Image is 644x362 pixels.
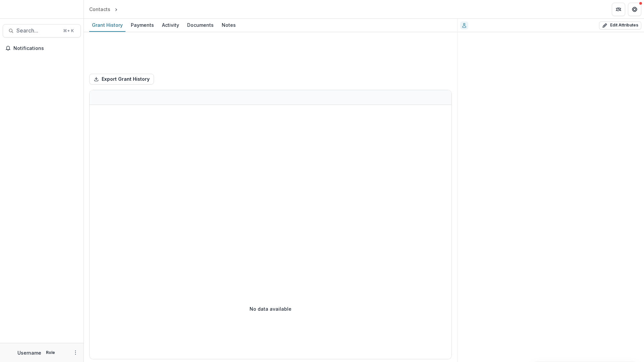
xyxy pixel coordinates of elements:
button: Get Help [628,3,641,16]
div: Activity [159,20,182,30]
p: Username [17,349,41,356]
div: Payments [128,20,157,30]
p: No data available [250,305,291,312]
button: More [71,349,79,357]
a: Payments [128,19,157,32]
button: Notifications [3,43,81,54]
a: Contacts [87,4,113,14]
button: Search... [3,24,81,38]
a: Activity [159,19,182,32]
div: ⌘ + K [62,27,75,35]
div: Notes [219,20,238,30]
div: Contacts [89,6,110,13]
div: Grant History [89,20,125,30]
a: Notes [219,19,238,32]
button: Export Grant History [89,74,154,84]
nav: breadcrumb [87,4,148,14]
button: Edit Attributes [599,21,641,29]
span: Search... [16,27,59,34]
p: Role [44,350,57,356]
span: Notifications [13,46,78,51]
a: Grant History [89,19,125,32]
div: Documents [184,20,216,30]
button: Partners [612,3,625,16]
a: Documents [184,19,216,32]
